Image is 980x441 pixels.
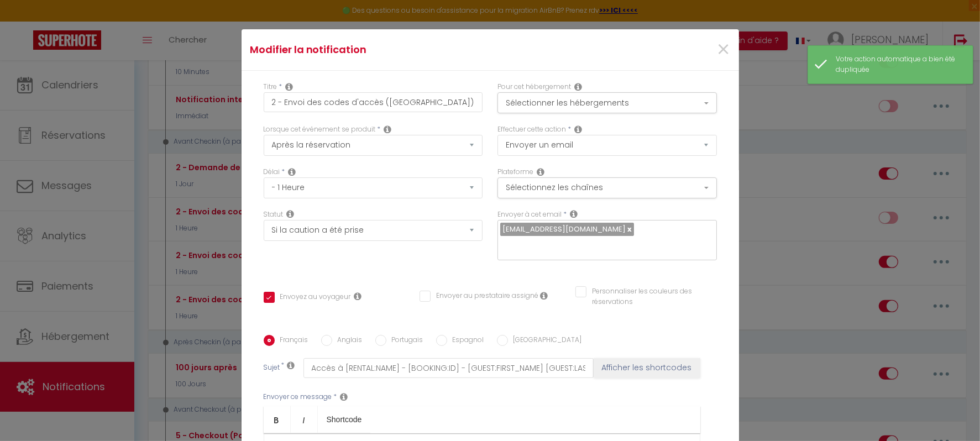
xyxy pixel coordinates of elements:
[497,82,571,92] label: Pour cet hébergement
[574,82,582,91] i: This Rental
[287,209,295,218] i: Booking status
[340,392,348,401] i: Message
[354,292,362,301] i: Envoyer au voyageur
[497,177,717,198] button: Sélectionnez les chaînes
[287,361,295,370] i: Subject
[537,167,544,176] i: Action Channel
[497,92,717,113] button: Sélectionner les hébergements
[508,335,582,347] label: [GEOGRAPHIC_DATA]
[264,363,280,374] label: Sujet
[264,392,332,402] label: Envoyer ce message
[497,124,566,135] label: Effectuer cette action
[497,167,533,177] label: Plateforme
[574,125,582,134] i: Action Type
[540,291,548,300] i: Envoyer au prestataire si il est assigné
[497,209,562,220] label: Envoyer à cet email
[384,125,392,134] i: Event Occur
[447,335,484,347] label: Espagnol
[716,38,730,62] button: Close
[594,358,700,378] button: Afficher les shortcodes
[264,167,280,177] label: Délai
[275,292,351,304] label: Envoyez au voyageur
[332,335,363,347] label: Anglais
[264,209,284,220] label: Statut
[275,335,308,347] label: Français
[264,406,291,433] a: Bold
[502,224,626,234] span: [EMAIL_ADDRESS][DOMAIN_NAME]
[289,167,296,176] i: Action Time
[286,82,294,91] i: Title
[716,33,730,66] span: ×
[386,335,423,347] label: Portugais
[250,42,565,57] h4: Modifier la notification
[264,124,376,135] label: Lorsque cet événement se produit
[570,209,578,218] i: Recipient
[836,54,962,75] div: Votre action automatique a bien été dupliquée
[318,406,371,433] a: Shortcode
[264,82,277,92] label: Titre
[291,406,318,433] a: Italic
